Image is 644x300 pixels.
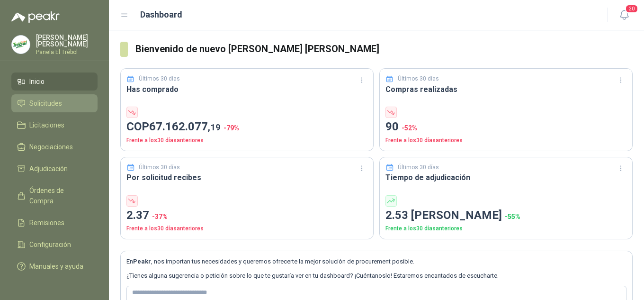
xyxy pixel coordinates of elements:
[402,124,417,132] span: -52 %
[385,224,626,233] p: Frente a los 30 días anteriores
[11,214,98,232] a: Remisiones
[139,74,180,83] p: Últimos 30 días
[625,4,638,13] span: 20
[29,76,45,87] span: Inicio
[398,74,439,83] p: Últimos 30 días
[36,34,98,47] p: [PERSON_NAME] [PERSON_NAME]
[29,164,68,174] span: Adjudicación
[126,118,367,136] p: COP
[29,261,83,272] span: Manuales y ayuda
[149,120,221,133] span: 67.162.077
[385,172,626,183] h3: Tiempo de adjudicación
[385,118,626,136] p: 90
[126,136,367,145] p: Frente a los 30 días anteriores
[385,207,626,225] p: 2.53 [PERSON_NAME]
[36,49,98,55] p: Panela El Trébol
[12,36,30,54] img: Company Logo
[224,124,239,132] span: -79 %
[126,83,367,95] h3: Has comprado
[11,257,98,275] a: Manuales y ayuda
[29,239,71,250] span: Configuración
[126,224,367,233] p: Frente a los 30 días anteriores
[29,98,62,109] span: Solicitudes
[29,142,73,152] span: Negociaciones
[11,182,98,210] a: Órdenes de Compra
[29,120,64,130] span: Licitaciones
[505,213,520,220] span: -55 %
[385,83,626,95] h3: Compras realizadas
[616,7,633,24] button: 20
[208,122,221,133] span: ,19
[126,271,626,281] p: ¿Tienes alguna sugerencia o petición sobre lo que te gustaría ver en tu dashboard? ¡Cuéntanoslo! ...
[29,218,64,228] span: Remisiones
[140,8,182,21] h1: Dashboard
[29,185,89,206] span: Órdenes de Compra
[11,94,98,112] a: Solicitudes
[152,213,168,220] span: -37 %
[11,236,98,254] a: Configuración
[126,172,367,183] h3: Por solicitud recibes
[11,160,98,178] a: Adjudicación
[126,257,626,266] p: En , nos importan tus necesidades y queremos ofrecerte la mejor solución de procurement posible.
[135,42,633,56] h3: Bienvenido de nuevo [PERSON_NAME] [PERSON_NAME]
[398,163,439,172] p: Últimos 30 días
[385,136,626,145] p: Frente a los 30 días anteriores
[133,258,151,265] b: Peakr
[139,163,180,172] p: Últimos 30 días
[11,116,98,134] a: Licitaciones
[11,11,60,23] img: Logo peakr
[11,73,98,91] a: Inicio
[126,207,367,225] p: 2.37
[11,138,98,156] a: Negociaciones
